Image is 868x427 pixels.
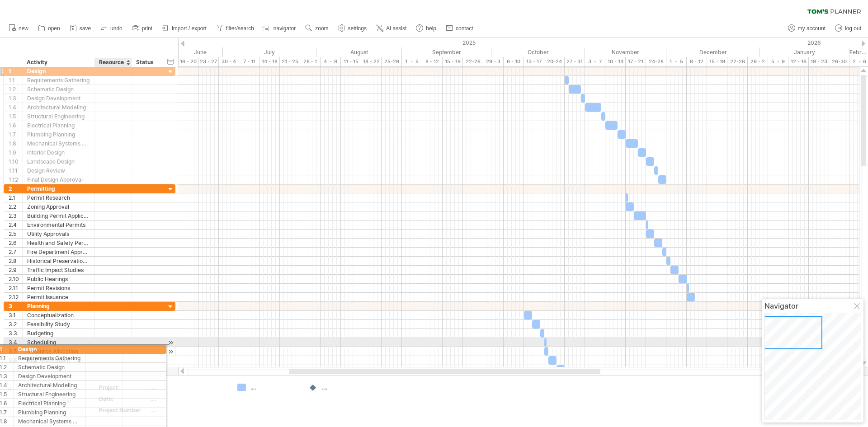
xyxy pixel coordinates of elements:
[80,25,91,32] span: save
[27,103,90,112] div: Architectural Modeling
[27,67,90,75] div: Design
[833,23,864,34] a: log out
[261,23,298,34] a: navigator
[9,175,22,184] div: 1.12
[27,284,90,292] div: Permit Revisions
[27,257,90,265] div: Historical Preservation Approval
[9,139,22,148] div: 1.8
[348,25,367,32] span: settings
[315,25,328,32] span: zoom
[748,57,768,66] div: 29 - 2
[456,25,473,32] span: contact
[9,112,22,121] div: 1.5
[27,139,90,148] div: Mechanical Systems Design
[336,23,369,34] a: settings
[9,347,22,356] div: 3.5
[19,25,28,32] span: new
[788,57,809,66] div: 12 - 16
[374,23,409,34] a: AI assist
[727,57,748,66] div: 22-26
[166,338,175,347] div: scroll to activity
[98,23,125,34] a: undo
[483,57,504,66] div: 29 - 3
[341,57,361,66] div: 11 - 15
[5,384,89,418] div: Add your own logo
[27,94,90,103] div: Design Development
[9,266,22,274] div: 2.9
[27,58,90,67] div: Activity
[27,338,90,347] div: Scheduling
[250,384,300,391] div: ....
[166,347,175,357] div: scroll to activity
[259,57,280,66] div: 14 - 18
[27,221,90,229] div: Environmental Permits
[764,301,861,310] div: Navigator
[386,25,406,32] span: AI assist
[27,85,90,94] div: Schematic Design
[9,103,22,112] div: 1.4
[9,130,22,139] div: 1.7
[687,57,707,66] div: 8 - 12
[226,25,254,32] span: filter/search
[6,23,31,34] a: new
[9,221,22,229] div: 2.4
[99,406,149,414] div: Project Number
[9,275,22,283] div: 2.10
[27,293,90,301] div: Permit Issuance
[27,347,90,356] div: Resource Allocation
[27,230,90,238] div: Utility Approvals
[9,230,22,238] div: 2.5
[27,266,90,274] div: Traffic Impact Studies
[27,193,90,202] div: Permit Research
[27,311,90,319] div: Conceptualization
[9,293,22,301] div: 2.12
[99,58,127,67] div: Resource
[382,57,402,66] div: 25-29
[491,47,585,57] div: October 2025
[110,25,123,32] span: undo
[9,184,22,193] div: 2
[321,57,341,66] div: 4 - 8
[414,23,439,34] a: help
[27,112,90,121] div: Structural Engineering
[9,302,22,310] div: 3
[36,23,63,34] a: open
[27,76,90,84] div: Requirements Gathering
[768,57,788,66] div: 5 - 9
[27,302,90,310] div: Planning
[845,25,861,32] span: log out
[9,202,22,211] div: 2.2
[9,148,22,157] div: 1.9
[303,23,331,34] a: zoom
[151,384,226,391] div: ....
[27,239,90,247] div: Health and Safety Permits
[9,193,22,202] div: 2.1
[99,384,149,391] div: Project:
[274,25,296,32] span: navigator
[99,395,149,403] div: Date:
[27,329,90,338] div: Budgeting
[48,25,60,32] span: open
[151,395,226,403] div: ....
[9,76,22,84] div: 1.1
[9,85,22,94] div: 1.2
[160,23,209,34] a: import / export
[9,284,22,292] div: 2.11
[9,239,22,247] div: 2.6
[300,57,321,66] div: 28 - 1
[27,275,90,283] div: Public Hearings
[27,175,90,184] div: Final Design Approval
[443,23,476,34] a: contact
[422,57,443,66] div: 8 - 12
[27,157,90,166] div: Landscape Design
[626,57,646,66] div: 17 - 21
[666,47,760,57] div: December 2025
[9,329,22,338] div: 3.3
[27,320,90,328] div: Feasibility Study
[316,47,402,57] div: August 2025
[130,23,155,34] a: print
[136,58,156,67] div: Status
[829,57,849,66] div: 26-30
[786,23,828,34] a: my account
[142,25,152,32] span: print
